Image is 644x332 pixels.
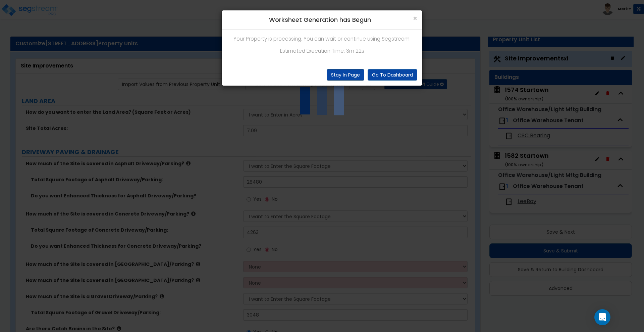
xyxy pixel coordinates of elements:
[413,15,417,22] button: Close
[368,69,417,81] button: Go To Dashboard
[594,309,610,325] div: Open Intercom Messenger
[227,15,417,24] h4: Worksheet Generation has Begun
[327,69,364,81] button: Stay In Page
[227,35,417,43] p: Your Property is processing. You can wait or continue using Segstream.
[227,47,417,55] p: Estimated Execution Time: 3m 22s
[413,13,417,23] span: ×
